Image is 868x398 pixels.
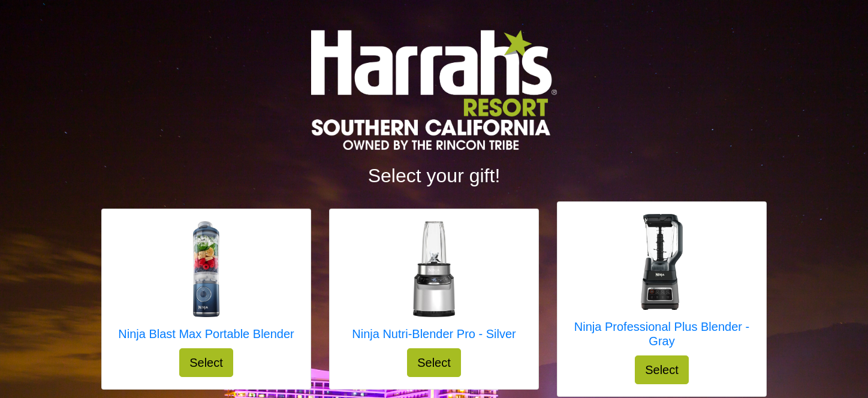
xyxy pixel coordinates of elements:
[569,319,754,348] h5: Ninja Professional Plus Blender - Gray
[635,355,689,384] button: Select
[311,30,557,150] img: Logo
[101,164,767,187] h2: Select your gift!
[118,221,294,348] a: Ninja Blast Max Portable Blender Ninja Blast Max Portable Blender
[352,327,516,341] h5: Ninja Nutri-Blender Pro - Silver
[386,221,482,317] img: Ninja Nutri-Blender Pro - Silver
[352,221,516,348] a: Ninja Nutri-Blender Pro - Silver Ninja Nutri-Blender Pro - Silver
[614,214,710,310] img: Ninja Professional Plus Blender - Gray
[569,214,754,355] a: Ninja Professional Plus Blender - Gray Ninja Professional Plus Blender - Gray
[407,348,461,377] button: Select
[158,221,254,317] img: Ninja Blast Max Portable Blender
[118,327,294,341] h5: Ninja Blast Max Portable Blender
[179,348,233,377] button: Select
